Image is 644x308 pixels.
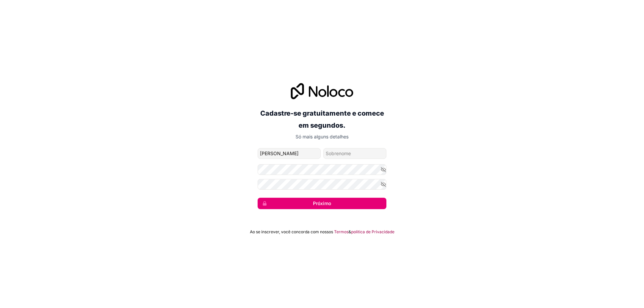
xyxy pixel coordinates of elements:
[334,229,348,235] a: Termos
[250,229,333,234] font: Ao se inscrever, você concorda com nossos
[296,134,348,139] font: Só mais alguns detalhes
[260,109,384,129] font: Cadastre-se gratuitamente e comece em segundos.
[334,229,348,234] font: Termos
[258,179,386,190] input: Confirme sua senha
[323,148,386,159] input: nome de família
[348,229,351,234] font: &
[313,200,331,206] font: Próximo
[351,229,394,235] a: política de Privacidade
[258,198,386,209] button: Próximo
[258,164,386,175] input: Senha
[351,229,394,234] font: política de Privacidade
[258,148,321,159] input: nome dado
